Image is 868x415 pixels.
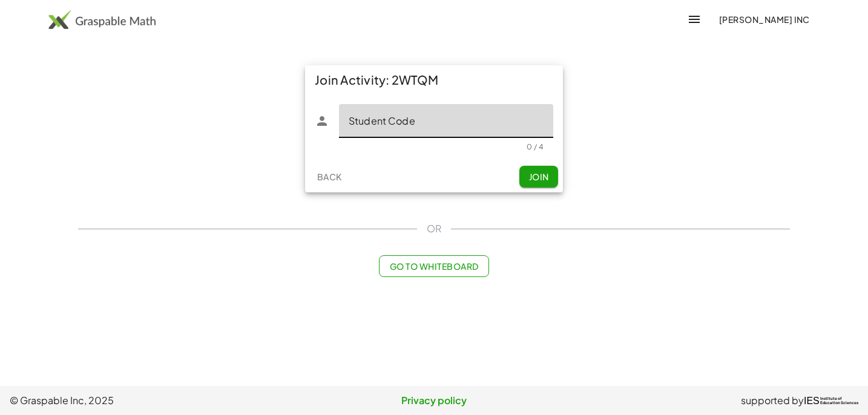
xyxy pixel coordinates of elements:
[519,166,558,188] button: Join
[389,261,478,272] span: Go to Whiteboard
[379,255,488,277] button: Go to Whiteboard
[10,393,292,408] span: © Graspable Inc, 2025
[804,393,858,408] a: IESInstitute ofEducation Sciences
[317,171,341,182] span: Back
[820,397,858,405] span: Institute of Education Sciences
[310,166,349,188] button: Back
[527,142,544,151] div: 0 / 4
[427,221,441,236] span: OR
[709,8,820,30] button: [PERSON_NAME] Inc
[292,393,575,408] a: Privacy policy
[718,14,810,25] span: [PERSON_NAME] Inc
[305,65,563,94] div: Join Activity: 2WTQM
[528,171,548,182] span: Join
[804,395,820,407] span: IES
[741,393,804,408] span: supported by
